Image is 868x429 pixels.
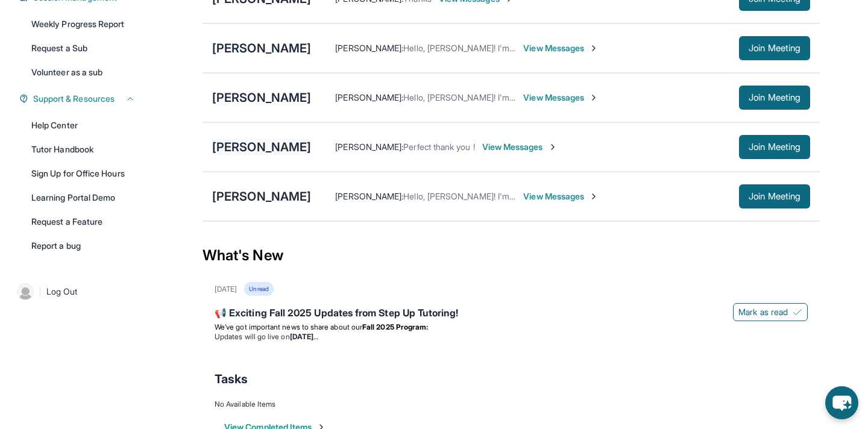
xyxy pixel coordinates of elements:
span: Tasks [215,371,248,387]
span: We’ve got important news to share about our [215,322,362,331]
span: [PERSON_NAME] : [335,92,403,102]
a: Weekly Progress Report [24,13,142,35]
button: Join Meeting [739,184,810,208]
a: Tutor Handbook [24,139,142,160]
span: Log Out [46,286,78,298]
span: Join Meeting [749,193,800,200]
div: [PERSON_NAME] [212,188,311,205]
button: Join Meeting [739,135,810,159]
a: Request a Sub [24,37,142,59]
span: View Messages [482,141,558,153]
span: View Messages [523,42,599,54]
span: Perfect thank you ! [403,142,474,152]
span: Join Meeting [749,143,800,151]
button: Mark as read [733,303,808,321]
img: Mark as read [793,307,802,317]
a: Learning Portal Demo [24,187,142,208]
li: Updates will go live on [215,332,808,342]
span: View Messages [523,92,599,104]
strong: [DATE] [290,332,318,341]
span: [PERSON_NAME] : [335,191,403,201]
a: Request a Feature [24,211,142,233]
a: Report a bug [24,235,142,257]
div: [DATE] [215,284,237,294]
span: Mark as read [738,306,788,318]
div: 📢 Exciting Fall 2025 Updates from Step Up Tutoring! [215,305,808,322]
span: [PERSON_NAME] : [335,142,403,152]
div: What's New [203,229,820,282]
div: No Available Items [215,399,808,409]
a: |Log Out [12,278,142,305]
a: Help Center [24,114,142,136]
div: [PERSON_NAME] [212,139,311,155]
a: Sign Up for Office Hours [24,163,142,184]
div: [PERSON_NAME] [212,40,311,57]
button: Support & Resources [28,93,135,105]
img: Chevron-Right [548,142,558,152]
span: View Messages [523,190,599,202]
span: | [39,284,42,299]
img: user-img [17,283,34,300]
img: Chevron-Right [589,43,599,53]
div: Unread [244,282,273,296]
button: Join Meeting [739,36,810,60]
img: Chevron-Right [589,93,599,102]
div: [PERSON_NAME] [212,89,311,106]
span: Join Meeting [749,45,800,52]
span: Join Meeting [749,94,800,101]
a: Volunteer as a sub [24,61,142,83]
button: Join Meeting [739,86,810,110]
span: [PERSON_NAME] : [335,43,403,53]
strong: Fall 2025 Program: [362,322,428,331]
img: Chevron-Right [589,192,599,201]
button: chat-button [825,386,858,419]
span: Support & Resources [33,93,115,105]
